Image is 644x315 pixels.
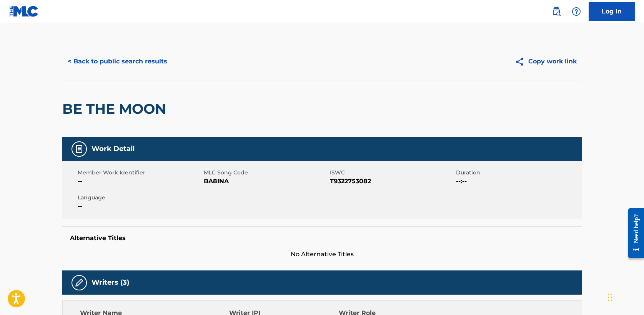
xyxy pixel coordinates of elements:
[75,278,84,287] img: Writers
[456,169,580,177] span: Duration
[78,177,202,186] span: --
[92,144,135,153] h5: Work Detail
[62,100,170,118] h2: BE THE MOON
[330,169,454,177] span: ISWC
[589,2,635,21] a: Log In
[552,7,561,16] img: search
[78,194,202,202] span: Language
[204,169,328,177] span: MLC Song Code
[92,278,129,287] h5: Writers (3)
[9,6,39,17] img: MLC Logo
[204,177,328,186] span: BA8INA
[62,52,173,71] button: < Back to public search results
[75,144,84,154] img: Work Detail
[62,250,582,259] span: No Alternative Titles
[509,52,582,71] button: Copy work link
[549,4,564,19] a: Public Search
[70,234,574,242] h5: Alternative Titles
[572,7,581,16] img: help
[606,278,644,315] iframe: Chat Widget
[78,202,202,211] span: --
[515,57,528,66] img: Copy work link
[569,4,584,19] div: Help
[608,286,612,309] div: Drag
[622,202,644,264] iframe: Resource Center
[330,177,454,186] span: T9322753082
[78,169,202,177] span: Member Work Identifier
[456,177,580,186] span: --:--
